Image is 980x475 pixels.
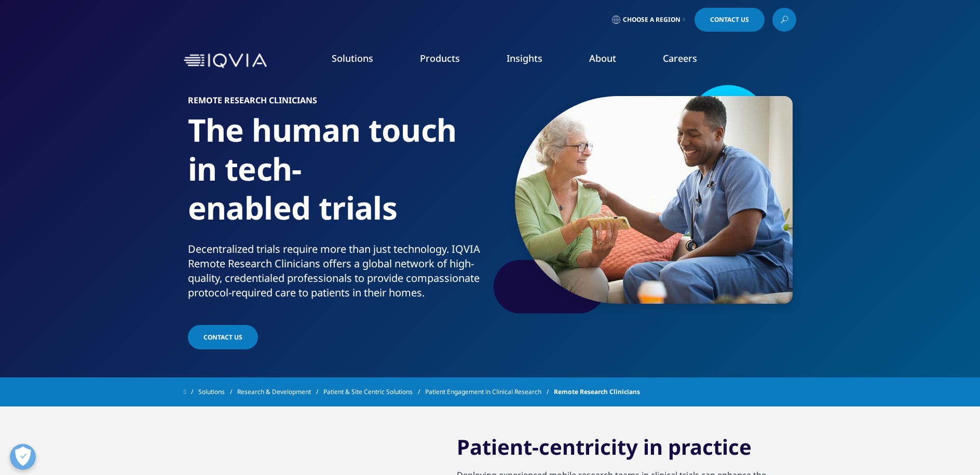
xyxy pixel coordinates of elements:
[425,383,554,401] a: Patient Engagement in Clinical Research
[10,444,36,470] button: Open Preferences
[198,383,237,401] a: Solutions
[554,383,640,401] span: Remote Research Clinicians
[188,325,258,349] a: Contact us
[271,36,796,85] nav: Primary
[420,52,460,64] a: Products
[623,16,680,24] span: Choose a Region
[507,52,542,64] a: Insights
[515,96,793,304] img: 260_nurse-and-patient-using-cell-phone.jpg
[457,432,752,469] h2: Patient-centricity in practice
[188,111,486,242] h1: The human touch in tech-enabled trials
[332,52,373,64] a: Solutions
[663,52,697,64] a: Careers
[188,242,486,306] p: Decentralized trials require more than just technology. IQVIA Remote Research Clinicians offers a...
[203,333,242,342] span: Contact us
[589,52,616,64] a: About
[323,383,425,401] a: Patient & Site Centric Solutions
[237,383,323,401] a: Research & Development
[695,8,765,32] a: Contact Us
[710,17,749,23] span: Contact Us
[184,53,267,69] img: IQVIA Healthcare Information Technology and Pharma Clinical Research Company
[188,96,486,111] h6: Remote Research Clinicians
